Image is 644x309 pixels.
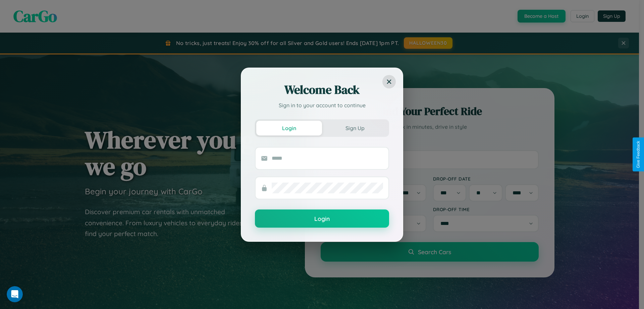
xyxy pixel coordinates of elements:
[322,121,388,136] button: Sign Up
[7,286,23,302] iframe: Intercom live chat
[636,141,641,168] div: Give Feedback
[256,121,322,136] button: Login
[255,82,389,98] h2: Welcome Back
[255,209,389,228] button: Login
[255,101,389,109] p: Sign in to your account to continue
